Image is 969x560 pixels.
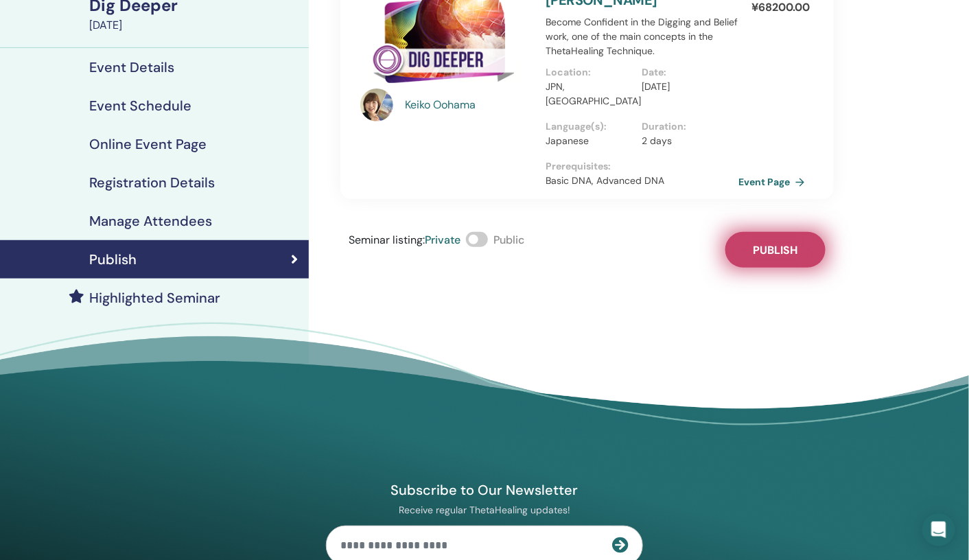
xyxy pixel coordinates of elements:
h4: Event Details [89,59,174,75]
h4: Manage Attendees [89,213,212,229]
p: JPN, [GEOGRAPHIC_DATA] [546,80,634,108]
button: Publish [725,232,826,268]
p: Prerequisites : [546,159,738,174]
p: Location : [546,65,634,80]
span: Public [493,233,524,247]
p: [DATE] [642,80,731,94]
h4: Event Schedule [89,97,191,114]
div: [DATE] [89,17,301,34]
p: Duration : [642,119,731,134]
div: Open Intercom Messenger [922,513,955,546]
a: Event Page [738,172,810,192]
p: Receive regular ThetaHealing updates! [326,504,643,516]
h4: Highlighted Seminar [89,290,220,306]
p: 2 days [642,134,731,148]
p: Language(s) : [546,119,634,134]
h4: Registration Details [89,174,215,191]
h4: Publish [89,251,137,268]
p: Japanese [546,134,634,148]
p: Basic DNA, Advanced DNA [546,174,738,188]
h4: Subscribe to Our Newsletter [326,481,643,499]
p: Become Confident in the Digging and Belief work, one of the main concepts in the ThetaHealing Tec... [546,15,738,58]
span: Seminar listing : [349,233,425,247]
img: default.jpg [360,89,393,121]
span: Publish [754,243,798,257]
p: Date : [642,65,731,80]
a: Keiko Oohama [406,97,533,113]
h4: Online Event Page [89,136,207,152]
span: Private [425,233,460,247]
